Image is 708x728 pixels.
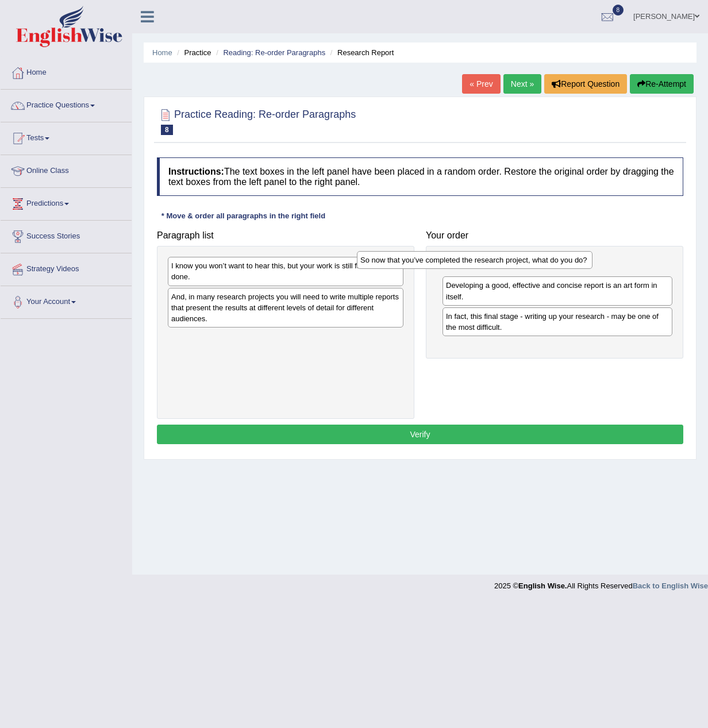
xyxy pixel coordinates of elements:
[152,48,172,57] a: Home
[157,106,356,135] h2: Practice Reading: Re-order Paragraphs
[1,253,132,282] a: Strategy Videos
[1,57,132,86] a: Home
[503,74,541,94] a: Next »
[462,74,500,94] a: « Prev
[157,210,330,221] div: * Move & order all paragraphs in the right field
[426,230,683,241] h4: Your order
[442,276,672,305] div: Developing a good, effective and concise report is an art form in itself.
[1,90,132,118] a: Practice Questions
[157,230,414,241] h4: Paragraph list
[1,221,132,249] a: Success Stories
[174,47,211,58] li: Practice
[157,425,683,444] button: Verify
[357,251,592,269] div: So now that you’ve completed the research project, what do you do?
[1,188,132,217] a: Predictions
[223,48,325,57] a: Reading: Re-order Paragraphs
[168,257,403,286] div: I know you won’t want to hear this, but your work is still far from done.
[518,581,567,590] strong: English Wise.
[630,74,694,94] button: Re-Attempt
[168,288,403,328] div: And, in many research projects you will need to write multiple reports that present the results a...
[1,155,132,184] a: Online Class
[544,74,627,94] button: Report Question
[157,157,683,196] h4: The text boxes in the left panel have been placed in a random order. Restore the original order b...
[161,125,173,135] span: 8
[328,47,394,58] li: Research Report
[1,286,132,315] a: Your Account
[613,5,624,16] span: 8
[168,167,224,176] b: Instructions:
[1,122,132,151] a: Tests
[442,307,672,336] div: In fact, this final stage - writing up your research - may be one of the most difficult.
[633,581,708,590] a: Back to English Wise
[494,575,708,591] div: 2025 © All Rights Reserved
